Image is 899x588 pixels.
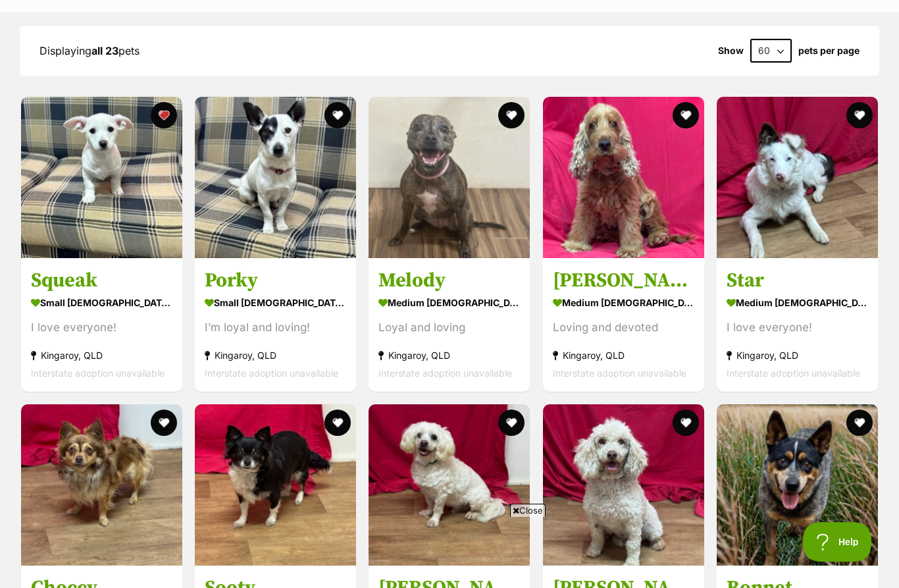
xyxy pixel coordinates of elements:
[195,404,356,566] img: Sooty
[31,293,172,312] div: small [DEMOGRAPHIC_DATA] Dog
[553,293,694,312] div: medium [DEMOGRAPHIC_DATA] Dog
[195,97,356,258] img: Porky
[210,522,689,581] iframe: Advertisement
[369,97,530,258] img: Melody
[324,102,351,128] button: favourite
[31,319,172,336] div: I love everyone!
[195,258,356,392] a: Porky small [DEMOGRAPHIC_DATA] Dog I’m loyal and loving! Kingaroy, QLD Interstate adoption unavai...
[543,97,704,258] img: Sandy
[205,346,346,364] div: Kingaroy, QLD
[553,268,694,293] h3: [PERSON_NAME]
[378,319,520,336] div: Loyal and loving
[205,293,346,312] div: small [DEMOGRAPHIC_DATA] Dog
[499,102,525,128] button: favourite
[91,44,118,57] strong: all 23
[151,102,177,128] button: favourite
[717,404,878,566] img: Bonnet
[846,410,873,436] button: favourite
[369,404,530,566] img: Bundy
[718,45,744,56] span: Show
[543,258,704,392] a: [PERSON_NAME] medium [DEMOGRAPHIC_DATA] Dog Loving and devoted Kingaroy, QLD Interstate adoption ...
[21,404,182,566] img: Choccy
[499,410,525,436] button: favourite
[324,410,351,436] button: favourite
[205,319,346,336] div: I’m loyal and loving!
[553,319,694,336] div: Loving and devoted
[673,410,699,436] button: favourite
[553,346,694,364] div: Kingaroy, QLD
[727,367,860,379] span: Interstate adoption unavailable
[151,410,177,436] button: favourite
[543,404,704,566] img: Emmylou
[21,97,182,258] img: Squeak
[553,367,686,379] span: Interstate adoption unavailable
[378,268,520,293] h3: Melody
[378,293,520,312] div: medium [DEMOGRAPHIC_DATA] Dog
[39,44,140,57] span: Displaying pets
[205,268,346,293] h3: Porky
[205,367,338,379] span: Interstate adoption unavailable
[21,258,182,392] a: Squeak small [DEMOGRAPHIC_DATA] Dog I love everyone! Kingaroy, QLD Interstate adoption unavailabl...
[31,346,172,364] div: Kingaroy, QLD
[727,293,868,312] div: medium [DEMOGRAPHIC_DATA] Dog
[378,346,520,364] div: Kingaroy, QLD
[846,102,873,128] button: favourite
[378,367,512,379] span: Interstate adoption unavailable
[798,45,860,56] label: pets per page
[31,268,172,293] h3: Squeak
[717,258,878,392] a: Star medium [DEMOGRAPHIC_DATA] Dog I love everyone! Kingaroy, QLD Interstate adoption unavailable...
[803,522,873,562] iframe: Help Scout Beacon - Open
[31,367,165,379] span: Interstate adoption unavailable
[727,268,868,293] h3: Star
[369,258,530,392] a: Melody medium [DEMOGRAPHIC_DATA] Dog Loyal and loving Kingaroy, QLD Interstate adoption unavailab...
[727,319,868,336] div: I love everyone!
[717,97,878,258] img: Star
[510,504,546,517] span: Close
[727,346,868,364] div: Kingaroy, QLD
[673,102,699,128] button: favourite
